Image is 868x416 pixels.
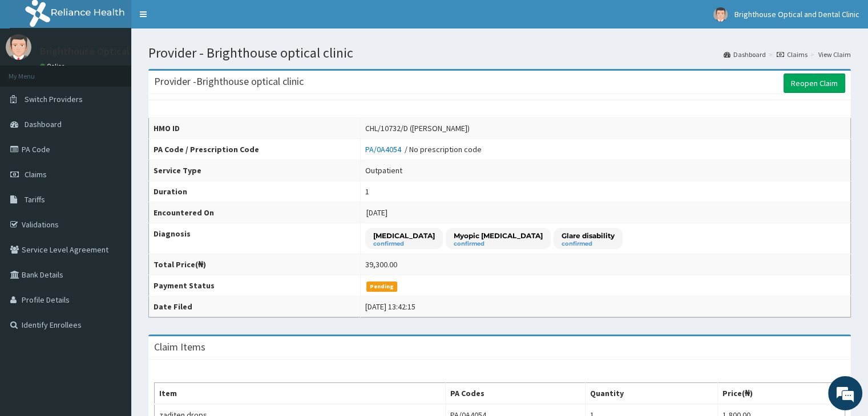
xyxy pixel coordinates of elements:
[365,186,369,197] div: 1
[454,231,543,240] p: Myopic [MEDICAL_DATA]
[149,160,361,181] th: Service Type
[734,9,859,19] span: Brighthouse Optical and Dental Clinic
[365,123,470,134] div: CHL/10732/D ([PERSON_NAME])
[149,254,361,275] th: Total Price(₦)
[365,144,405,154] a: PA/0A4054
[784,74,845,93] a: Reopen Claim
[454,241,543,247] small: confirmed
[25,194,45,205] span: Tariffs
[373,231,435,240] p: [MEDICAL_DATA]
[365,165,402,176] div: Outpatient
[149,118,361,139] th: HMO ID
[25,169,47,180] span: Claims
[154,76,304,87] h3: Provider - Brighthouse optical clinic
[585,383,717,405] th: Quantity
[25,94,83,104] span: Switch Providers
[148,46,851,60] h1: Provider - Brighthouse optical clinic
[777,50,808,59] a: Claims
[373,241,435,247] small: confirmed
[149,202,361,223] th: Encountered On
[25,119,62,129] span: Dashboard
[149,139,361,160] th: PA Code / Prescription Code
[149,181,361,202] th: Duration
[366,282,398,292] span: Pending
[562,241,615,247] small: confirmed
[149,275,361,296] th: Payment Status
[40,62,67,70] a: Online
[562,231,615,240] p: Glare disability
[365,301,415,312] div: [DATE] 13:42:15
[40,46,207,56] p: Brighthouse Optical and Dental Clinic
[365,144,482,155] div: / No prescription code
[6,34,31,60] img: User Image
[149,296,361,317] th: Date Filed
[717,383,845,405] th: Price(₦)
[366,207,387,218] span: [DATE]
[446,383,585,405] th: PA Codes
[149,223,361,254] th: Diagnosis
[713,7,728,22] img: User Image
[154,342,205,352] h3: Claim Items
[818,50,851,59] a: View Claim
[724,50,766,59] a: Dashboard
[155,383,446,405] th: Item
[365,259,397,270] div: 39,300.00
